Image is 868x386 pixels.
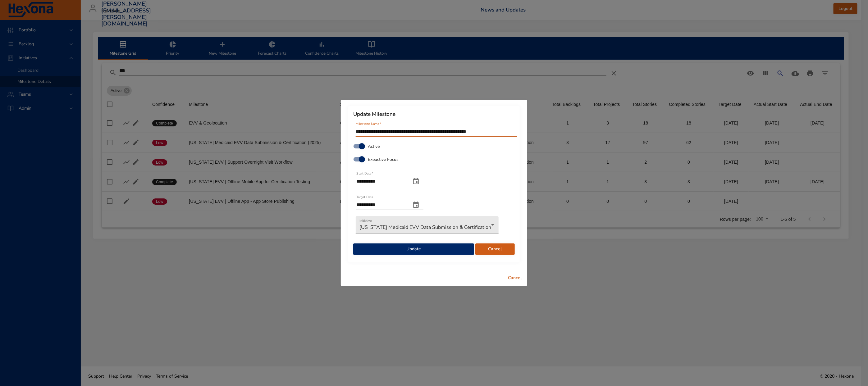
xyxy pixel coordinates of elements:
div: [US_STATE] Medicaid EVV Data Submission & Certification [356,216,499,234]
span: Update [358,245,469,253]
button: Update [353,243,474,255]
button: Cancel [505,272,525,284]
label: Target Date [356,196,373,199]
label: Start Date [356,172,373,175]
label: Milestone Name [356,122,381,126]
button: Cancel [475,243,515,255]
h6: Update Milestone [353,111,515,117]
span: Cancel [507,274,522,282]
button: change date [409,174,423,189]
button: change end date [409,198,423,212]
span: Active [368,143,380,150]
span: Exeuctive Focus [368,156,399,163]
span: Cancel [480,245,510,253]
